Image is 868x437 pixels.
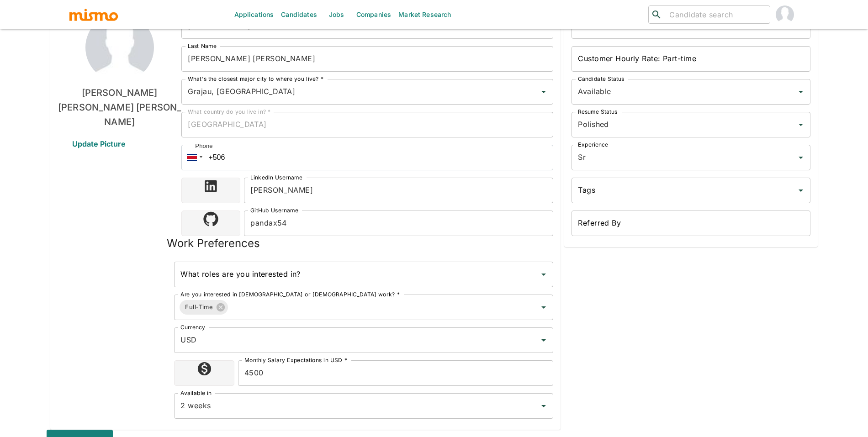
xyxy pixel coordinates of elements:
[776,5,794,24] img: Maria Lujan Ciommo
[794,118,807,131] button: Open
[794,151,807,164] button: Open
[537,400,550,412] button: Open
[250,174,302,181] label: LinkedIn Username
[578,75,624,83] label: Candidate Status
[794,85,807,98] button: Open
[85,13,154,82] img: Fernanda Penna Ribeiro
[188,108,271,116] label: What country do you live in? *
[181,145,553,170] input: 1 (702) 123-4567
[180,290,400,298] label: Are you interested in [DEMOGRAPHIC_DATA] or [DEMOGRAPHIC_DATA] work? *
[180,389,212,397] label: Available in
[167,236,260,251] h5: Work Preferences
[180,323,205,331] label: Currency
[578,108,618,116] label: Resume Status
[578,141,608,148] label: Experience
[61,133,137,155] span: Update Picture
[193,142,215,151] div: Phone
[537,334,550,347] button: Open
[188,75,323,83] label: What's the closest major city to where you live? *
[58,85,181,129] h6: [PERSON_NAME] [PERSON_NAME] [PERSON_NAME]
[181,145,205,170] div: Costa Rica: + 506
[794,184,807,197] button: Open
[537,268,550,281] button: Open
[666,8,766,21] input: Candidate search
[244,356,347,364] label: Monthly Salary Expectations in USD *
[180,300,228,315] div: Full-Time
[537,301,550,314] button: Open
[180,302,218,312] span: Full-Time
[69,8,119,21] img: logo
[188,42,217,50] label: Last Name
[250,206,298,214] label: GitHub Username
[537,85,550,98] button: Open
